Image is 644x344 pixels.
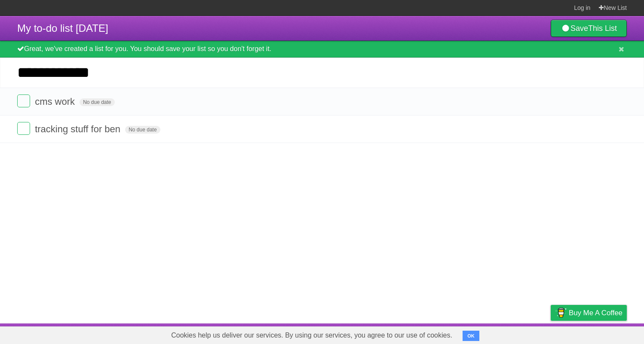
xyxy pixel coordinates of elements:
a: About [436,326,454,342]
span: No due date [125,126,160,134]
a: Buy me a coffee [551,305,627,321]
a: Developers [465,326,500,342]
span: tracking stuff for ben [35,124,123,134]
span: Buy me a coffee [569,305,623,320]
a: SaveThis List [551,20,627,37]
span: No due date [80,98,114,106]
span: My to-do list [DATE] [17,22,108,34]
label: Done [17,122,30,135]
span: Cookies help us deliver our services. By using our services, you agree to our use of cookies. [163,327,461,344]
span: cms work [35,96,77,107]
label: Done [17,94,30,107]
a: Terms [510,326,529,342]
a: Suggest a feature [573,326,627,342]
a: Privacy [540,326,562,342]
img: Buy me a coffee [555,305,567,320]
b: This List [588,24,617,33]
button: OK [463,331,479,341]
